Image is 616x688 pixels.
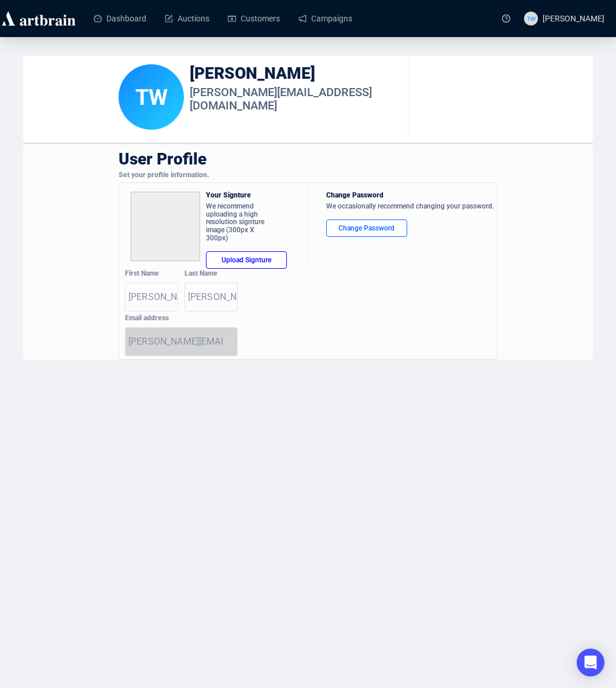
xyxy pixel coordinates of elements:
[223,336,234,347] img: email.svg
[336,222,397,234] div: Change Password
[125,314,237,325] div: Email address
[206,251,287,269] button: Upload Signture
[577,649,604,676] div: Open Intercom Messenger
[188,288,237,306] input: Last Name
[216,254,277,266] div: Upload Signture
[185,270,237,281] div: Last Name
[135,85,168,110] span: TW
[190,64,408,86] div: [PERSON_NAME]
[119,144,497,171] div: User Profile
[119,64,184,130] div: Tim Woody
[128,288,178,306] input: First Name
[228,3,280,34] a: Customers
[165,3,209,34] a: Auctions
[206,192,308,203] div: Your Signture
[94,3,146,34] a: Dashboard
[502,14,510,23] span: question-circle
[326,192,494,203] div: Change Password
[119,171,497,182] div: Set your profile information.
[206,203,277,246] div: We recommend uploading a high resolution signture image (300px X 300px)
[326,219,407,237] button: Change Password
[128,332,223,351] input: Your Email
[125,270,177,281] div: First Name
[298,3,352,34] a: Campaigns
[326,203,494,214] div: We occasionally recommend changing your password.
[527,13,536,23] span: TW
[543,14,604,23] span: [PERSON_NAME]
[190,86,408,115] div: [PERSON_NAME][EMAIL_ADDRESS][DOMAIN_NAME]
